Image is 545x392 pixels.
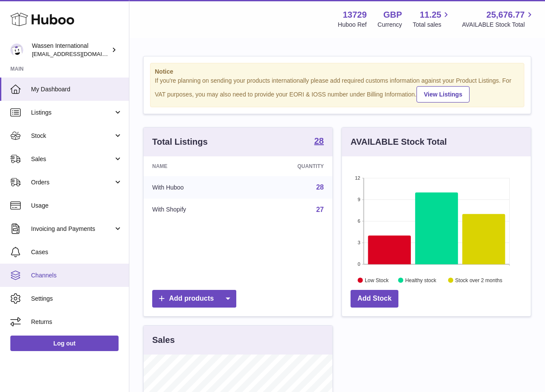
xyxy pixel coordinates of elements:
[316,184,324,191] a: 28
[357,218,360,224] text: 6
[355,175,360,180] text: 12
[314,137,324,147] a: 28
[152,136,208,148] h3: Total Listings
[155,77,520,103] div: If you're planning on sending your products internationally please add required customs informati...
[155,68,520,76] strong: Notice
[31,85,122,93] span: My Dashboard
[32,50,127,57] span: [EMAIL_ADDRESS][DOMAIN_NAME]
[31,271,122,280] span: Channels
[365,277,389,283] text: Low Stock
[413,9,451,29] a: 11.25 Total sales
[144,199,245,221] td: With Shopify
[245,156,332,176] th: Quantity
[462,9,535,29] a: 25,676.77 AVAILABLE Stock Total
[316,206,324,213] a: 27
[31,318,122,326] span: Returns
[351,136,447,148] h3: AVAILABLE Stock Total
[31,155,113,163] span: Sales
[31,109,113,117] span: Listings
[357,240,360,245] text: 3
[152,290,236,308] a: Add products
[31,202,122,210] span: Usage
[413,21,451,29] span: Total sales
[31,132,113,140] span: Stock
[31,295,122,303] span: Settings
[455,277,502,283] text: Stock over 2 months
[378,21,402,29] div: Currency
[351,290,398,308] a: Add Stock
[152,334,175,346] h3: Sales
[144,176,245,199] td: With Huboo
[10,44,23,56] img: internalAdmin-13729@internal.huboo.com
[31,225,113,233] span: Invoicing and Payments
[405,277,437,283] text: Healthy stock
[144,156,245,176] th: Name
[343,9,367,21] strong: 13729
[357,197,360,202] text: 9
[314,137,324,145] strong: 28
[32,42,110,58] div: Wassen International
[462,21,535,29] span: AVAILABLE Stock Total
[383,9,402,21] strong: GBP
[486,9,525,21] span: 25,676.77
[31,248,122,256] span: Cases
[357,261,360,267] text: 0
[31,178,113,187] span: Orders
[10,336,119,351] a: Log out
[417,86,470,103] a: View Listings
[338,21,367,29] div: Huboo Ref
[420,9,441,21] span: 11.25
